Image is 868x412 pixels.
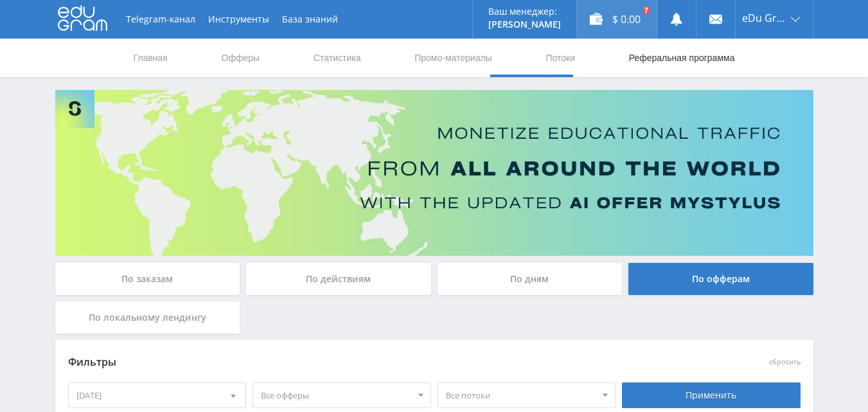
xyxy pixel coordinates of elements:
div: По дням [438,263,623,295]
a: Главная [132,39,169,77]
p: [PERSON_NAME] [488,19,561,30]
div: По заказам [55,263,240,295]
span: Все потоки [446,383,596,408]
div: По действиям [246,263,431,295]
a: Статистика [312,39,362,77]
a: Реферальная программа [628,39,736,77]
a: Промо-материалы [413,39,493,77]
div: По офферам [628,263,813,295]
a: Офферы [220,39,261,77]
img: Banner [55,90,813,256]
span: Все офферы [261,383,411,408]
button: сбросить [769,358,801,366]
div: Применить [622,382,801,408]
div: [DATE] [69,383,246,408]
p: Ваш менеджер: [488,6,561,17]
div: По локальному лендингу [55,301,240,334]
span: eDu Group [742,13,787,23]
div: Фильтры [68,353,616,372]
a: Потоки [544,39,576,77]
